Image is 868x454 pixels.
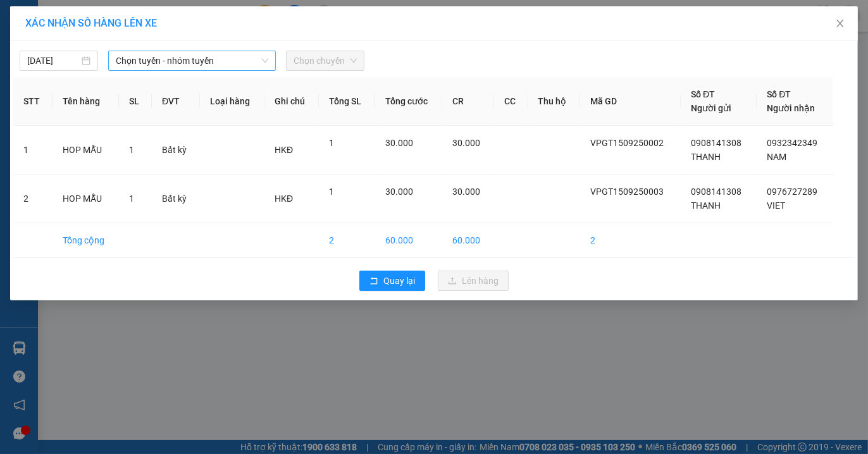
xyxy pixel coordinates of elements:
span: 1 [329,138,334,148]
th: Mã GD [580,77,681,126]
span: Hotline: 19001152 [100,56,155,64]
td: 60.000 [442,223,494,258]
span: HKĐ [275,145,293,155]
img: logo [4,8,61,63]
span: rollback [369,276,378,286]
td: Bất kỳ [152,126,200,175]
span: 30.000 [385,138,413,148]
button: rollbackQuay lại [359,271,425,291]
th: ĐVT [152,77,200,126]
span: VPGT1509250003 [590,187,664,197]
span: 1 [129,145,134,155]
span: [PERSON_NAME]: [4,82,133,89]
th: STT [13,77,53,126]
button: uploadLên hàng [438,271,509,291]
span: Chọn chuyến [294,51,357,70]
th: CC [494,77,528,126]
td: 2 [319,223,375,258]
span: 30.000 [385,187,413,197]
th: Loại hàng [200,77,264,126]
td: Tổng cộng [53,223,119,258]
span: ----------------------------------------- [34,68,155,78]
span: In ngày: [4,92,77,99]
span: THANH [691,152,721,162]
span: 0932342349 [767,138,817,148]
th: Tên hàng [53,77,119,126]
strong: ĐỒNG PHƯỚC [100,7,173,18]
span: 0976727289 [767,187,817,197]
span: HKĐ [275,193,293,204]
span: Số ĐT [691,89,715,99]
span: Bến xe [GEOGRAPHIC_DATA] [100,20,170,36]
td: 1 [13,126,53,175]
span: 0908141308 [691,138,741,148]
td: HOP MẪU [53,126,119,175]
span: 30.000 [452,138,480,148]
span: VPGT1509250005 [63,80,133,90]
span: 30.000 [452,187,480,197]
td: 60.000 [375,223,442,258]
span: Số ĐT [767,89,791,99]
th: Ghi chú [264,77,319,126]
span: VIET [767,200,785,211]
span: Chọn tuyến - nhóm tuyến [116,51,268,70]
th: Thu hộ [528,77,581,126]
input: 15/09/2025 [27,54,79,68]
span: 1 [129,193,134,204]
td: Bất kỳ [152,175,200,223]
th: Tổng cước [375,77,442,126]
span: Người nhận [767,103,815,113]
span: VPGT1509250002 [590,138,664,148]
span: XÁC NHẬN SỐ HÀNG LÊN XE [25,17,157,29]
span: close [835,18,845,28]
span: THANH [691,200,721,211]
td: 2 [13,175,53,223]
th: CR [442,77,494,126]
span: 01 Võ Văn Truyện, KP.1, Phường 2 [100,38,174,54]
span: Quay lại [383,274,415,288]
td: 2 [580,223,681,258]
button: Close [822,6,858,42]
span: down [261,57,269,64]
th: SL [119,77,152,126]
span: Người gửi [691,103,731,113]
th: Tổng SL [319,77,375,126]
span: 1 [329,187,334,197]
span: 0908141308 [691,187,741,197]
td: HOP MẪU [53,175,119,223]
span: NAM [767,152,786,162]
span: 14:11:56 [DATE] [28,92,77,99]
